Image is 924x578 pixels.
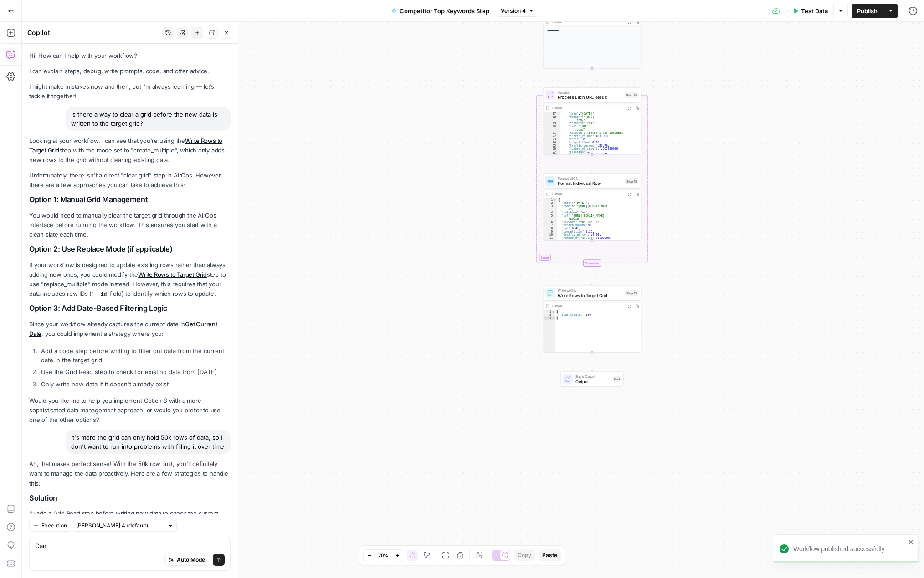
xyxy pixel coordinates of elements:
[591,353,593,371] g: Edge from step_17 to end
[29,459,231,488] p: Ah, that makes perfect sense! With the 50k row limit, you'll definitely want to manage the data p...
[400,6,489,15] span: Competitor Top Keywords Step
[29,320,217,337] a: Get Current Date
[378,552,388,559] span: 70%
[29,211,231,239] p: You would need to manually clear the target grid through the AirOps interface before running the ...
[543,314,555,317] div: 2
[39,380,231,389] li: Only write new data if it doesn't already exist
[543,230,557,233] div: 9
[558,180,622,187] span: Format Individual Row
[543,286,642,353] div: Write to GridWrite Rows to Target GridStep 17Output{ "rows_created":100}
[518,551,531,559] span: Copy
[39,367,231,376] li: Use the Grid Read step to check for existing data from [DATE]
[29,245,231,254] h2: Option 2: Use Replace Mode (if applicable)
[613,376,621,382] div: End
[543,144,560,147] div: 25
[625,92,638,98] div: Step 14
[29,66,231,76] p: I can explain steps, debug, write prompts, code, and offer advice.
[29,195,231,204] h2: Option 1: Manual Grid Management
[543,214,557,220] div: 5
[857,6,878,15] span: Publish
[552,106,624,111] div: Output
[29,51,231,61] p: Hi! How can I help with your workflow?
[66,430,231,454] div: It's more the grid can only hold 50k rows of data, so I don't want to run into problems with fill...
[558,176,622,181] span: Format JSON
[852,4,883,18] button: Publish
[801,6,828,15] span: Test Data
[543,236,557,239] div: 11
[543,202,557,205] div: 2
[558,288,622,293] span: Write to Grid
[138,271,207,278] a: Write Rows to Target Grid
[164,554,209,566] button: Auto Mode
[543,150,560,153] div: 27
[908,538,914,546] button: close
[29,304,231,313] h2: Option 3: Add Date-Based Filtering Logic
[41,522,67,530] span: Execution
[543,317,555,320] div: 3
[501,7,526,15] span: Version 4
[29,136,231,165] p: Looking at your workflow, I can see that you're using the step with the mode set to "create_multi...
[29,509,231,528] p: I'll add a Grid Read step before writing new data to check the current row count and optionally c...
[543,198,557,202] div: 1
[542,551,557,559] span: Paste
[543,131,560,134] div: 21
[29,171,231,190] p: Unfortunately, there isn't a direct "clear grid" step in AirOps. However, there are a few approac...
[76,521,164,530] input: Claude Sonnet 4 (default)
[543,227,557,230] div: 8
[625,178,638,184] div: Step 15
[552,192,624,197] div: Output
[29,494,231,502] h2: Solution
[543,239,557,243] div: 12
[514,549,535,561] button: Copy
[543,259,642,266] div: Complete
[543,372,642,387] div: Single OutputOutputEnd
[543,112,560,116] div: 17
[553,198,557,202] span: Toggle code folding, rows 1 through 14
[39,346,231,365] li: Add a code step before writing to filter out data from the current date in the target grid
[543,137,560,141] div: 23
[558,90,622,95] span: Iteration
[27,28,159,37] div: Copilot
[543,220,557,223] div: 6
[66,107,231,131] div: Is there a way to clear a grid before the new data is written to the target grid?
[543,122,560,125] div: 19
[29,396,231,425] p: Would you like me to help you implement Option 3 with a more sophisticated data management approa...
[29,520,71,532] button: Execution
[29,319,231,339] p: Since your workflow already captures the current date in , you could implement a strategy where you:
[558,292,622,299] span: Write Rows to Target Grid
[591,69,593,87] g: Edge from step_9 to step_14
[29,82,231,101] p: I might make mistakes now and then, but I’m always learning — let’s tackle it together!
[575,374,610,379] span: Single Output
[543,223,557,227] div: 7
[543,147,560,150] div: 26
[543,233,557,236] div: 10
[625,290,638,296] div: Step 17
[497,5,538,17] button: Version 4
[543,173,642,240] div: Format JSONFormat Individual RowStep 15Output{ "date":"[DATE]", "domain":"[URL][DOMAIN_NAME] /", ...
[552,20,624,25] div: Output
[552,310,555,314] span: Toggle code folding, rows 1 through 3
[543,211,557,214] div: 4
[29,137,222,154] a: Write Rows to Target Grid
[543,153,560,157] div: 28
[591,267,593,285] g: Edge from step_14-iteration-end to step_17
[543,205,557,211] div: 3
[543,87,642,154] div: LoopIterationProcess Each URL ResultStep 14Output "date":"[DATE]", "domain":"[URL] .com/", "datab...
[539,549,561,561] button: Paste
[92,292,110,297] code: __id
[543,134,560,137] div: 22
[386,4,495,18] button: Competitor Top Keywords Step
[35,541,225,550] textarea: Can
[583,259,601,266] div: Complete
[29,260,231,299] p: If your workflow is designed to update existing rows rather than always adding new ones, you coul...
[793,544,905,553] div: Workflow published successfully
[575,378,610,385] span: Output
[543,125,560,131] div: 20
[787,4,833,18] button: Test Data
[552,304,624,309] div: Output
[591,155,593,173] g: Edge from step_14 to step_15
[543,141,560,144] div: 24
[177,556,205,564] span: Auto Mode
[543,115,560,122] div: 18
[543,310,555,314] div: 1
